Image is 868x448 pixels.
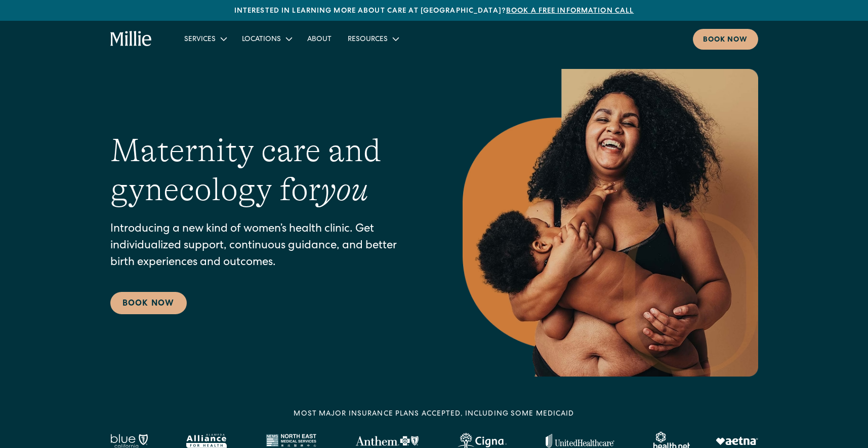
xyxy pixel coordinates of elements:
[242,34,281,45] div: Locations
[321,171,368,208] em: you
[340,30,406,47] div: Resources
[110,434,148,448] img: Blue California logo
[355,436,419,446] img: Anthem Logo
[506,8,634,15] a: Book a free information call
[110,292,187,314] a: Book Now
[176,30,234,47] div: Services
[348,34,388,45] div: Resources
[184,34,216,45] div: Services
[299,30,340,47] a: About
[234,30,299,47] div: Locations
[693,29,758,50] a: Book now
[186,434,226,448] img: Alameda Alliance logo
[294,409,574,420] div: MOST MAJOR INSURANCE PLANS ACCEPTED, INCLUDING some MEDICAID
[716,437,758,445] img: Aetna logo
[110,221,422,272] p: Introducing a new kind of women’s health clinic. Get individualized support, continuous guidance,...
[463,69,758,377] img: Smiling mother with her baby in arms, celebrating body positivity and the nurturing bond of postp...
[266,434,316,448] img: North East Medical Services logo
[703,35,748,46] div: Book now
[110,131,422,209] h1: Maternity care and gynecology for
[110,31,152,47] a: home
[546,434,614,448] img: United Healthcare logo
